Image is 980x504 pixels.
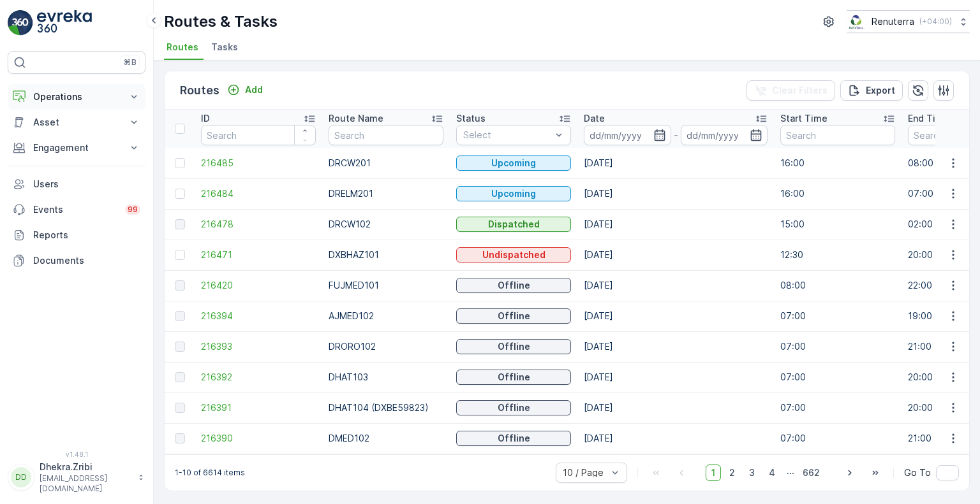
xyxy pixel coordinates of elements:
[329,112,383,125] p: Route Name
[847,10,970,33] button: Renuterra(+04:00)
[456,247,571,263] button: Undispatched
[201,248,316,261] a: 216471
[498,310,530,322] p: Offline
[11,467,31,487] div: DD
[456,186,571,201] button: Upcoming
[456,370,571,385] button: Offline
[774,362,902,392] td: 07:00
[763,464,781,481] span: 4
[322,148,450,178] td: DRCW201
[175,158,185,168] div: Toggle Row Selected
[774,209,902,240] td: 15:00
[322,423,450,454] td: DMED102
[33,178,140,191] p: Users
[456,217,571,232] button: Dispatched
[175,219,185,229] div: Toggle Row Selected
[201,187,316,200] a: 216484
[201,112,210,125] p: ID
[774,148,902,178] td: 16:00
[774,301,902,331] td: 07:00
[8,450,145,458] span: v 1.48.1
[456,431,571,446] button: Offline
[577,270,774,301] td: [DATE]
[498,371,530,384] p: Offline
[175,468,245,478] p: 1-10 of 6614 items
[797,464,826,481] span: 662
[488,218,540,231] p: Dispatched
[908,112,949,125] p: End Time
[245,83,263,96] p: Add
[724,464,741,481] span: 2
[774,331,902,362] td: 07:00
[201,340,316,353] a: 216393
[577,423,774,454] td: [DATE]
[201,401,316,414] span: 216391
[175,372,185,382] div: Toggle Row Selected
[175,280,185,291] div: Toggle Row Selected
[577,209,774,240] td: [DATE]
[772,84,828,97] p: Clear Filters
[491,157,536,169] p: Upcoming
[674,127,678,143] p: -
[774,392,902,423] td: 07:00
[498,279,530,292] p: Offline
[847,15,866,29] img: Screenshot_2024-07-26_at_13.33.01.png
[201,279,316,292] a: 216420
[322,178,450,209] td: DRELM201
[175,189,185,199] div: Toggle Row Selected
[577,362,774,392] td: [DATE]
[482,248,546,261] p: Undispatched
[322,392,450,423] td: DHAT104 (DXBE59823)
[584,125,671,145] input: dd/mm/yyyy
[706,464,721,481] span: 1
[175,403,185,413] div: Toggle Row Selected
[175,311,185,321] div: Toggle Row Selected
[780,112,828,125] p: Start Time
[128,205,138,215] p: 99
[322,240,450,270] td: DXBHAZ101
[40,473,131,494] p: [EMAIL_ADDRESS][DOMAIN_NAME]
[201,125,316,145] input: Search
[201,432,316,445] a: 216390
[201,310,316,322] span: 216394
[584,112,605,125] p: Date
[8,171,145,197] a: Users
[33,203,117,216] p: Events
[8,461,145,494] button: DDDhekra.Zribi[EMAIL_ADDRESS][DOMAIN_NAME]
[33,141,120,154] p: Engagement
[8,135,145,161] button: Engagement
[577,392,774,423] td: [DATE]
[201,371,316,384] a: 216392
[577,331,774,362] td: [DATE]
[8,110,145,135] button: Asset
[175,250,185,260] div: Toggle Row Selected
[904,466,931,479] span: Go To
[774,240,902,270] td: 12:30
[201,218,316,231] span: 216478
[577,240,774,270] td: [DATE]
[164,11,278,32] p: Routes & Tasks
[40,461,131,473] p: Dhekra.Zribi
[774,423,902,454] td: 07:00
[498,401,530,414] p: Offline
[8,197,145,222] a: Events99
[456,339,571,354] button: Offline
[329,125,443,145] input: Search
[322,209,450,240] td: DRCW102
[8,10,33,36] img: logo
[872,15,914,28] p: Renuterra
[456,155,571,171] button: Upcoming
[498,340,530,353] p: Offline
[456,112,486,125] p: Status
[33,90,120,103] p: Operations
[456,400,571,415] button: Offline
[774,178,902,209] td: 16:00
[37,10,92,36] img: logo_light-DOdMpM7g.png
[175,433,185,443] div: Toggle Row Selected
[456,308,571,324] button: Offline
[787,464,794,481] p: ...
